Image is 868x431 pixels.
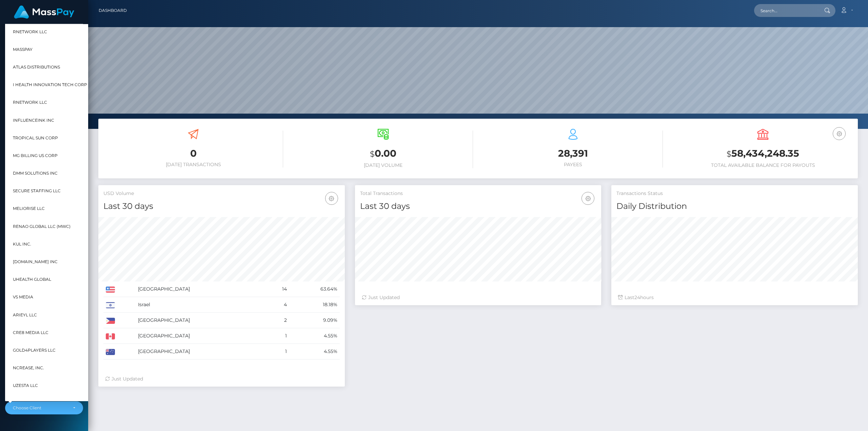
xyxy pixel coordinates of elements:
[267,281,289,297] td: 14
[13,151,58,160] span: MG Billing US Corp
[289,344,340,359] td: 4.55%
[136,313,267,328] td: [GEOGRAPHIC_DATA]
[754,4,818,17] input: Search...
[616,200,853,212] h4: Daily Distribution
[106,287,115,293] img: US.png
[13,169,58,178] span: DMM Solutions Inc
[362,294,595,301] div: Just Updated
[370,149,375,159] small: $
[106,302,115,308] img: IL.png
[13,364,44,372] span: Ncrease, Inc.
[136,328,267,344] td: [GEOGRAPHIC_DATA]
[483,147,663,160] h3: 28,391
[13,222,71,231] span: Renao Global LLC (MWC)
[618,294,851,301] div: Last hours
[13,293,33,301] span: VS Media
[13,63,60,72] span: Atlas Distributions
[267,313,289,328] td: 2
[106,333,115,339] img: CA.png
[13,346,56,355] span: Gold4Players LLC
[136,297,267,313] td: Israel
[13,45,33,54] span: MassPay
[483,162,663,168] h6: Payees
[13,405,67,411] div: Choose Client
[360,190,596,197] h5: Total Transactions
[267,328,289,344] td: 1
[13,98,47,107] span: rNetwork LLC
[13,134,58,142] span: Tropical Sun Corp
[13,240,31,249] span: Kul Inc.
[13,116,54,125] span: InfluenceInk Inc
[13,381,38,390] span: UzestA LLC
[634,294,640,300] span: 24
[103,190,340,197] h5: USD Volume
[13,328,48,337] span: Cre8 Media LLC
[5,401,83,414] button: Choose Client
[673,162,853,168] h6: Total Available Balance for Payouts
[289,313,340,328] td: 9.09%
[293,162,473,168] h6: [DATE] Volume
[360,200,596,212] h4: Last 30 days
[103,200,340,212] h4: Last 30 days
[673,147,853,161] h3: 58,434,248.35
[106,349,115,355] img: AU.png
[289,281,340,297] td: 63.64%
[105,375,338,383] div: Just Updated
[136,344,267,359] td: [GEOGRAPHIC_DATA]
[616,190,853,197] h5: Transactions Status
[267,297,289,313] td: 4
[13,257,58,266] span: [DOMAIN_NAME] INC
[289,297,340,313] td: 18.18%
[267,344,289,359] td: 1
[103,162,283,168] h6: [DATE] Transactions
[293,147,473,161] h3: 0.00
[13,187,61,195] span: Secure Staffing LLC
[13,80,87,89] span: I HEALTH INNOVATION TECH CORP
[289,328,340,344] td: 4.55%
[106,318,115,324] img: PH.png
[13,311,37,319] span: Arieyl LLC
[103,147,283,160] h3: 0
[99,3,127,18] a: Dashboard
[13,204,45,213] span: Meliorise LLC
[136,281,267,297] td: [GEOGRAPHIC_DATA]
[14,5,74,19] img: MassPay Logo
[13,27,47,36] span: RNetwork LLC
[727,149,731,159] small: $
[13,275,51,284] span: UHealth Global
